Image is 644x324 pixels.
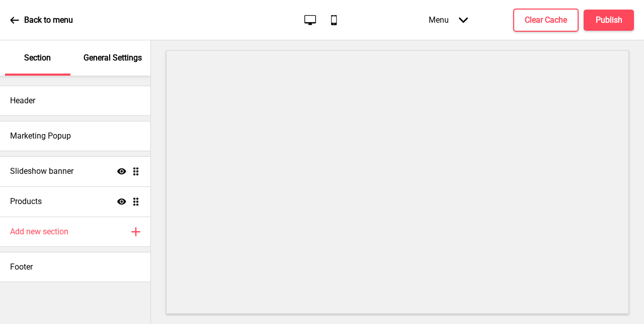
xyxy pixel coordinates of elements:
p: Section [24,52,51,63]
h4: Footer [10,262,33,273]
h4: Products [10,196,42,207]
h4: Publish [596,15,622,26]
h4: Add new section [10,226,68,237]
a: Back to menu [10,7,73,34]
h4: Header [10,95,35,106]
button: Clear Cache [513,9,579,32]
p: General Settings [84,52,142,63]
h4: Slideshow banner [10,166,73,177]
h4: Clear Cache [525,15,567,26]
div: Menu [419,5,478,35]
button: Publish [584,10,634,31]
p: Back to menu [24,15,73,26]
h4: Marketing Popup [10,131,71,142]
